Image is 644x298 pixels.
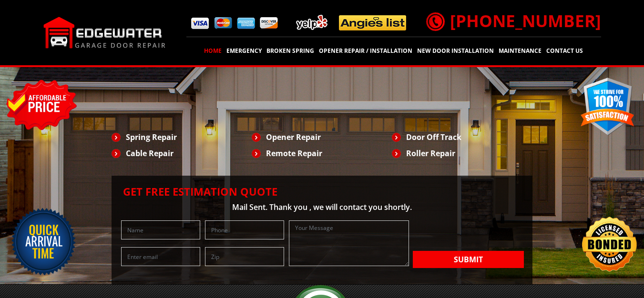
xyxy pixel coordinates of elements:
[214,17,232,29] img: pay2.png
[392,129,532,145] li: Door Off Track
[416,44,495,58] a: New door installation
[423,10,447,33] img: call.png
[426,10,601,32] a: [PHONE_NUMBER]
[265,44,316,58] a: Broken Spring
[252,145,392,161] li: Remote Repair
[413,220,524,249] iframe: reCAPTCHA
[232,202,412,212] span: Mail Sent. Thank you , we will contact you shortly.
[205,247,284,266] input: Zip
[112,129,252,145] li: Spring Repair
[292,11,410,34] img: add.png
[545,44,584,58] a: Contact Us
[203,44,223,58] a: Home
[205,220,284,239] input: Phone
[413,251,524,268] button: Submit
[317,44,414,58] a: Opener Repair / installation
[121,247,200,266] input: Enter email
[191,18,209,29] img: pay1.png
[237,18,255,29] img: pay3.png
[392,145,532,161] li: Roller Repair
[252,129,392,145] li: Opener Repair
[121,220,200,239] input: Name
[497,44,543,58] a: Maintenance
[112,145,252,161] li: Cable Repair
[43,17,166,49] img: Edgewater.png
[260,17,278,29] img: pay4.png
[116,185,528,198] h2: Get Free Estimation Quote
[225,44,263,58] a: EMERGENCY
